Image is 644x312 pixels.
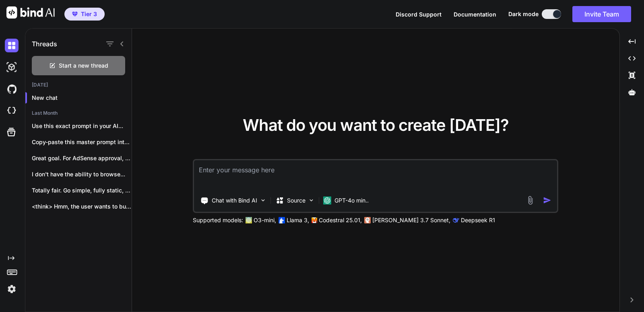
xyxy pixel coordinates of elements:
[32,186,132,194] p: Totally fair. Go simple, fully static, and...
[287,216,309,224] p: Llama 3,
[32,170,132,178] p: I don't have the ability to browse...
[32,154,132,162] p: Great goal. For AdSense approval, Google looks...
[279,217,285,223] img: Llama2
[454,10,496,19] button: Documentation
[246,217,252,223] img: GPT-4
[212,196,257,205] p: Chat with Bind AI
[312,217,317,223] img: Mistral-AI
[243,115,509,135] span: What do you want to create [DATE]?
[81,10,97,18] span: Tier 3
[5,104,19,118] img: cloudideIcon
[334,196,369,205] p: GPT-4o min..
[6,6,55,19] img: Bind AI
[254,216,276,224] p: O3-mini,
[5,282,19,296] img: settings
[454,11,496,18] span: Documentation
[64,8,105,21] button: premiumTier 3
[461,216,495,224] p: Deepseek R1
[323,196,331,205] img: GPT-4o mini
[308,197,315,204] img: Pick Models
[25,82,132,88] h2: [DATE]
[59,62,108,70] span: Start a new thread
[319,216,362,224] p: Codestral 25.01,
[193,216,243,224] p: Supported models:
[508,10,539,18] span: Dark mode
[364,217,371,223] img: claude
[287,196,305,205] p: Source
[260,197,266,204] img: Pick Tools
[526,196,535,205] img: attachment
[543,196,551,205] img: icon
[572,6,631,22] button: Invite Team
[5,39,19,52] img: darkChat
[25,110,132,116] h2: Last Month
[32,94,132,102] p: New chat
[72,12,78,17] img: premium
[5,60,19,74] img: darkAi-studio
[32,202,132,211] p: <think> Hmm, the user wants to build...
[32,122,132,130] p: Use this exact prompt in your AI...
[32,39,57,49] h1: Threads
[453,217,459,223] img: claude
[396,10,442,19] button: Discord Support
[396,11,442,18] span: Discord Support
[372,216,450,224] p: [PERSON_NAME] 3.7 Sonnet,
[32,138,132,146] p: Copy-paste this master prompt into Bind AI...
[5,82,19,96] img: githubDark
